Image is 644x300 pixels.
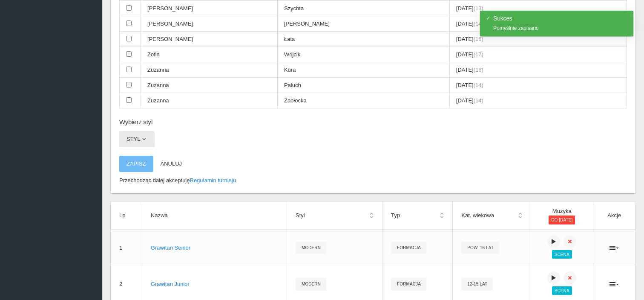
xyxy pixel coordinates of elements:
[277,47,449,62] td: Wójcik
[142,202,287,230] th: Nazwa
[453,202,531,230] th: Kat. wiekowa
[461,242,499,254] span: Pow. 16 lat
[277,93,449,108] td: Zabłocka
[461,278,493,290] span: 12-15 lat
[593,202,635,230] th: Akcje
[151,280,278,288] div: Grawitan Junior
[449,93,627,108] td: [DATE]
[493,26,628,31] div: Pomyślnie zapisano
[141,62,278,78] td: Zuzanna
[277,1,449,16] td: Szychta
[391,278,426,290] span: formacja
[111,230,142,266] td: 1
[382,202,453,230] th: Typ
[449,78,627,93] td: [DATE]
[474,82,483,88] span: (14)
[552,286,572,295] span: Scena
[119,176,627,185] p: Przechodząc dalej akceptuję
[391,242,426,254] span: formacja
[474,51,483,58] span: (17)
[190,177,236,183] a: Regulamin turnieju
[549,216,575,224] span: do [DATE]
[277,62,449,78] td: Kura
[119,117,627,127] h6: Wybierz styl
[119,156,153,172] button: Zapisz
[111,202,142,230] th: Lp
[474,20,483,27] span: (14)
[141,32,278,47] td: [PERSON_NAME]
[153,156,190,172] button: Anuluj
[449,32,627,47] td: [DATE]
[474,97,483,104] span: (14)
[141,1,278,16] td: [PERSON_NAME]
[449,1,627,16] td: [DATE]
[296,278,326,290] span: Modern
[151,244,278,252] div: Grawitan Senior
[277,32,449,47] td: Łata
[296,242,326,254] span: Modern
[287,202,382,230] th: Styl
[552,250,572,259] span: Scena
[474,36,483,42] span: (16)
[449,62,627,78] td: [DATE]
[474,5,483,12] span: (13)
[141,16,278,32] td: [PERSON_NAME]
[493,15,628,21] h4: Sukces
[277,16,449,32] td: [PERSON_NAME]
[141,47,278,62] td: Zofia
[449,47,627,62] td: [DATE]
[141,78,278,93] td: Zuzanna
[474,67,483,73] span: (16)
[531,202,593,230] th: Muzyka
[119,131,155,147] button: Styl
[277,78,449,93] td: Paluch
[449,16,627,32] td: [DATE]
[141,93,278,108] td: Zuzanna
